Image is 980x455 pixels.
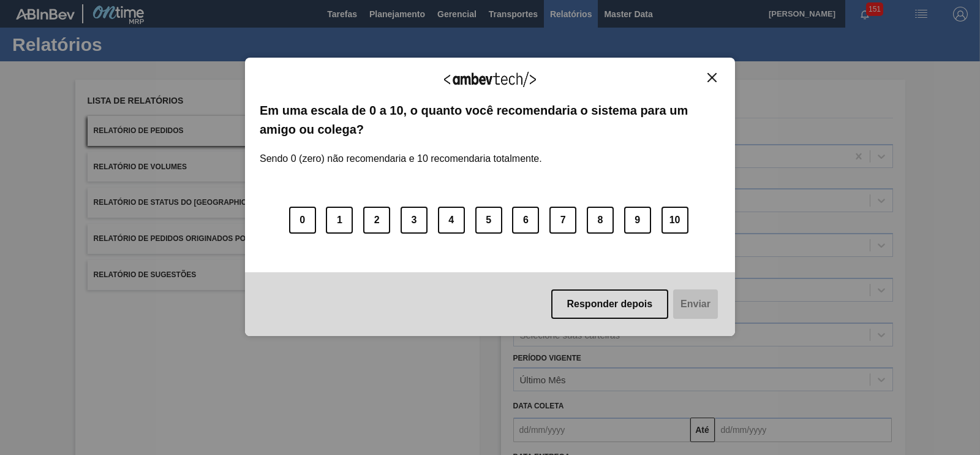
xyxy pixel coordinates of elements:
[363,207,390,234] button: 2
[326,207,353,234] button: 1
[260,139,542,164] label: Sendo 0 (zero) não recomendaria e 10 recomendaria totalmente.
[512,207,539,234] button: 6
[624,207,651,234] button: 9
[289,207,316,234] button: 0
[444,72,536,87] img: Logo Ambevtech
[475,207,502,234] button: 5
[707,73,717,82] img: Close
[260,101,720,139] label: Em uma escala de 0 a 10, o quanto você recomendaria o sistema para um amigo ou colega?
[704,72,720,83] button: Close
[551,289,669,319] button: Responder depois
[587,207,614,234] button: 8
[401,207,428,234] button: 3
[661,207,688,234] button: 10
[549,207,576,234] button: 7
[438,207,465,234] button: 4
